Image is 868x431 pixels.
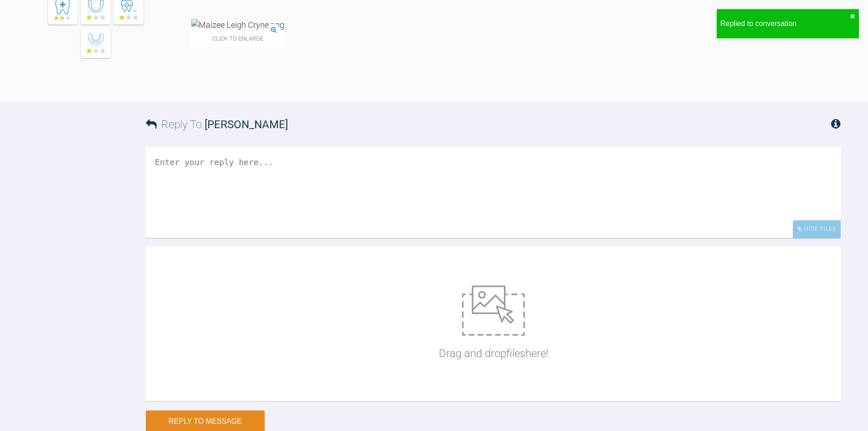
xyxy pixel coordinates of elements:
button: close [850,13,855,20]
div: Hide Files [793,220,841,238]
p: Drag and drop files here! [439,345,548,362]
span: Click to enlarge [191,31,284,47]
span: [PERSON_NAME] [205,118,288,131]
h3: Reply To [146,116,288,133]
img: Maizee Leigh Cryne.png [191,19,284,31]
div: Replied to conversation [720,18,850,30]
